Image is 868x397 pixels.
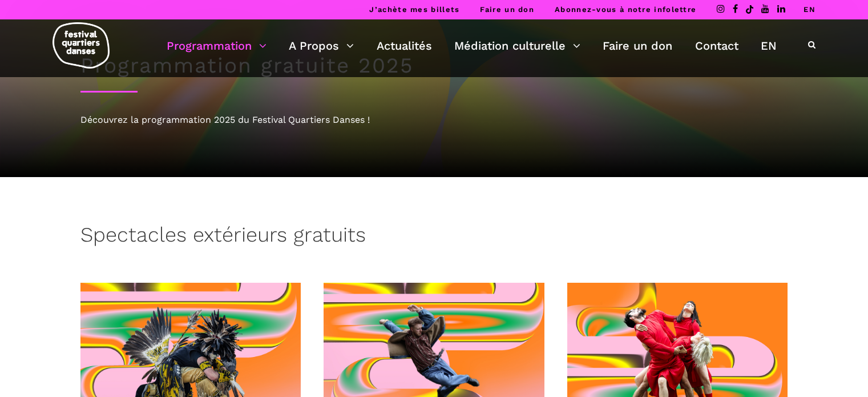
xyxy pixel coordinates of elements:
[480,5,534,14] a: Faire un don
[761,36,777,55] a: EN
[804,5,815,14] a: EN
[377,36,432,55] a: Actualités
[369,5,459,14] a: J’achète mes billets
[80,113,788,127] div: Découvrez la programmation 2025 du Festival Quartiers Danses !
[167,36,267,55] a: Programmation
[53,22,110,69] img: logo-fqd-med
[603,36,672,55] a: Faire un don
[289,36,354,55] a: A Propos
[80,223,366,251] h3: Spectacles extérieurs gratuits
[555,5,696,14] a: Abonnez-vous à notre infolettre
[695,36,738,55] a: Contact
[454,36,580,55] a: Médiation culturelle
